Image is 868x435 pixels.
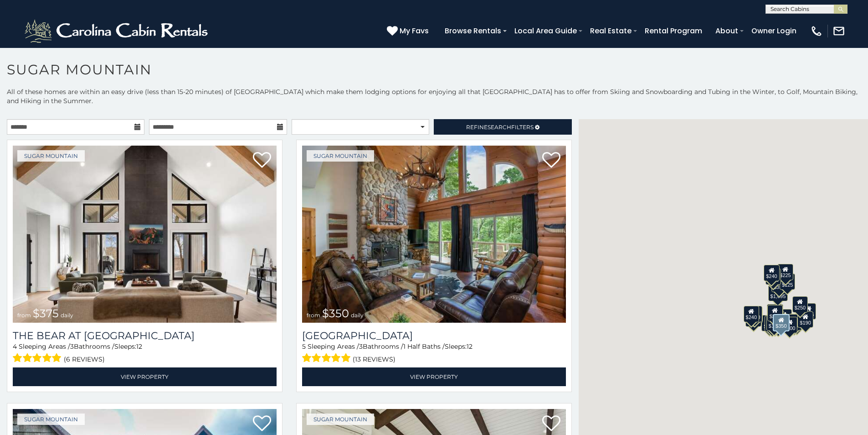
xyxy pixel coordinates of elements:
[23,17,212,45] img: White-1-2.png
[17,414,85,425] a: Sugar Mountain
[782,317,797,333] div: $500
[542,414,560,434] a: Add to favorites
[353,353,395,365] span: (13 reviews)
[778,264,793,280] div: $225
[17,150,85,162] a: Sugar Mountain
[510,23,581,39] a: Local Area Guide
[488,124,511,131] span: Search
[387,25,431,37] a: My Favs
[586,23,636,39] a: Real Estate
[70,342,74,351] span: 3
[13,342,277,365] div: Sleeping Areas / Bathrooms / Sleeps:
[307,312,320,319] span: from
[801,303,816,320] div: $155
[136,342,142,351] span: 12
[302,367,566,386] a: View Property
[776,309,792,325] div: $200
[13,146,277,323] a: The Bear At Sugar Mountain from $375 daily
[640,23,707,39] a: Rental Program
[253,414,271,434] a: Add to favorites
[61,312,73,319] span: daily
[768,285,788,301] div: $1,095
[302,146,566,323] a: Grouse Moor Lodge from $350 daily
[767,304,782,320] div: $190
[780,273,795,290] div: $125
[767,305,783,321] div: $300
[765,315,781,332] div: $155
[542,151,560,170] a: Add to favorites
[810,25,823,37] img: phone-regular-white.png
[440,23,506,39] a: Browse Rentals
[786,314,802,330] div: $195
[403,342,445,351] span: 1 Half Baths /
[359,342,363,351] span: 3
[832,25,845,37] img: mail-regular-white.png
[711,23,743,39] a: About
[302,342,306,351] span: 5
[307,150,374,162] a: Sugar Mountain
[302,330,566,342] a: [GEOGRAPHIC_DATA]
[467,342,473,351] span: 12
[253,151,271,170] a: Add to favorites
[302,330,566,342] h3: Grouse Moor Lodge
[13,330,277,342] a: The Bear At [GEOGRAPHIC_DATA]
[302,342,566,365] div: Sleeping Areas / Bathrooms / Sleeps:
[64,353,105,365] span: (6 reviews)
[302,146,566,323] img: Grouse Moor Lodge
[13,330,277,342] h3: The Bear At Sugar Mountain
[33,307,59,320] span: $375
[322,307,349,320] span: $350
[17,312,31,319] span: from
[466,124,534,131] span: Refine Filters
[13,146,277,323] img: The Bear At Sugar Mountain
[13,342,17,351] span: 4
[307,414,374,425] a: Sugar Mountain
[773,314,790,331] div: $350
[766,314,782,331] div: $175
[798,311,813,328] div: $190
[434,119,571,135] a: RefineSearchFilters
[351,312,364,319] span: daily
[764,265,780,281] div: $240
[13,367,277,386] a: View Property
[744,306,759,322] div: $240
[747,23,801,39] a: Owner Login
[792,296,808,313] div: $250
[400,25,429,37] span: My Favs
